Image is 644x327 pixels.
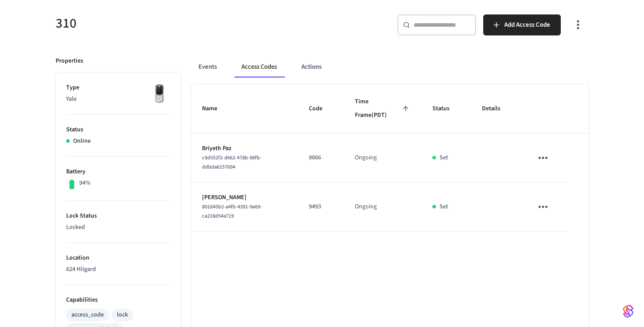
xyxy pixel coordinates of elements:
[66,295,170,305] p: Capabilities
[202,193,288,202] p: [PERSON_NAME]
[234,56,284,77] button: Access Codes
[66,95,170,104] p: Yale
[191,84,588,232] table: sticky table
[66,167,170,176] p: Battery
[202,203,262,220] span: 802d45b2-a4fb-4391-9e69-ca218d54a719
[294,56,329,77] button: Actions
[66,223,170,232] p: Locked
[482,102,512,116] span: Details
[309,153,334,162] p: 9866
[191,56,588,77] div: ant example
[202,144,288,153] p: Briyeth Paz
[439,202,448,211] p: Set
[66,253,170,263] p: Location
[202,102,229,116] span: Name
[71,310,104,320] div: access_code
[66,83,170,92] p: Type
[191,56,224,77] button: Events
[117,310,128,320] div: lock
[79,179,91,188] p: 94%
[149,83,170,105] img: Yale Assure Touchscreen Wifi Smart Lock, Satin Nickel, Front
[66,125,170,134] p: Status
[73,137,91,146] p: Online
[66,265,170,274] p: 624 Hilgard
[56,14,317,32] h5: 310
[66,211,170,221] p: Lock Status
[344,183,421,232] td: Ongoing
[202,154,262,171] span: c9d552f2-d662-478b-98fb-ddbda6157694
[439,153,448,162] p: Set
[355,95,411,123] span: Time Frame(PDT)
[623,304,633,318] img: SeamLogoGradient.69752ec5.svg
[56,56,83,66] p: Properties
[309,102,334,116] span: Code
[432,102,461,116] span: Status
[344,134,421,183] td: Ongoing
[483,14,561,35] button: Add Access Code
[504,19,550,31] span: Add Access Code
[309,202,334,211] p: 9493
